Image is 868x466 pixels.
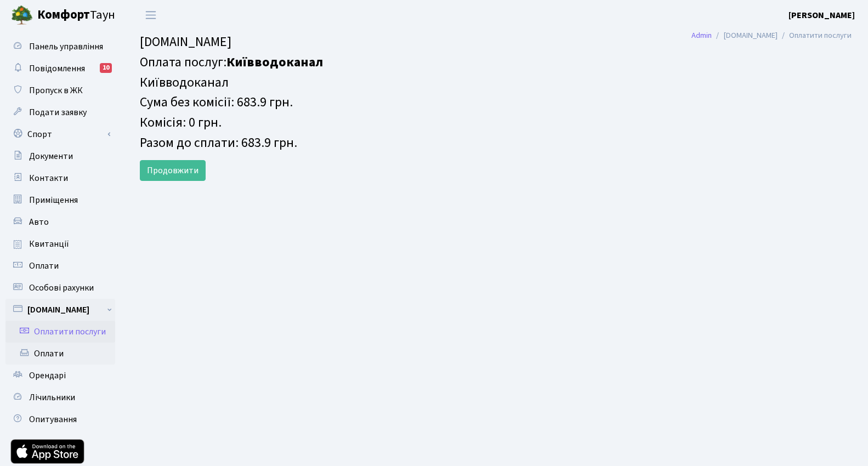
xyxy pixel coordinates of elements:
nav: breadcrumb [675,24,868,47]
a: [DOMAIN_NAME] [5,299,115,321]
b: Комфорт [37,6,90,24]
a: Оплати [5,255,115,277]
a: Документи [5,145,115,167]
a: Подати заявку [5,101,115,123]
span: Опитування [29,413,77,425]
span: Таун [37,6,115,25]
span: [DOMAIN_NAME] [140,32,231,52]
a: Орендарі [5,365,115,387]
b: Київводоканал [226,53,323,72]
span: Лічильники [29,391,75,404]
a: Контакти [5,167,115,189]
li: [DOMAIN_NAME] [712,30,778,42]
a: Оплати [5,343,115,365]
h4: Київводоканал [140,75,487,91]
a: Admin [691,30,712,41]
a: Оплатити послуги [5,321,115,343]
span: Контакти [29,172,68,184]
a: Квитанції [5,233,115,255]
a: Авто [5,211,115,233]
h4: Разом до cплати: 683.9 грн. [140,135,487,151]
div: 10 [100,63,112,73]
a: Панель управління [5,36,115,58]
a: Особові рахунки [5,277,115,299]
span: Приміщення [29,194,78,206]
h4: Оплата послуг: [140,55,852,71]
a: Пропуск в ЖК [5,79,115,101]
span: Документи [29,150,73,162]
a: [PERSON_NAME] [788,9,855,22]
span: Особові рахунки [29,282,94,294]
img: logo.png [11,4,33,26]
button: Переключити навігацію [137,6,164,24]
a: Лічильники [5,387,115,408]
span: Орендарі [29,370,66,382]
a: Приміщення [5,189,115,211]
li: Оплатити послуги [778,30,852,42]
span: Панель управління [29,41,103,53]
span: Оплати [29,260,59,272]
h4: Комісія: 0 грн. [140,115,487,131]
a: Повідомлення10 [5,58,115,79]
span: Подати заявку [29,106,87,118]
button: Продовжити [140,160,206,181]
span: Квитанції [29,238,69,250]
b: [PERSON_NAME] [788,9,855,21]
span: Авто [29,216,49,228]
span: Повідомлення [29,62,85,75]
a: Опитування [5,408,115,430]
span: Пропуск в ЖК [29,84,83,96]
h4: Сума без комісії: 683.9 грн. [140,95,487,111]
a: Спорт [5,123,115,145]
